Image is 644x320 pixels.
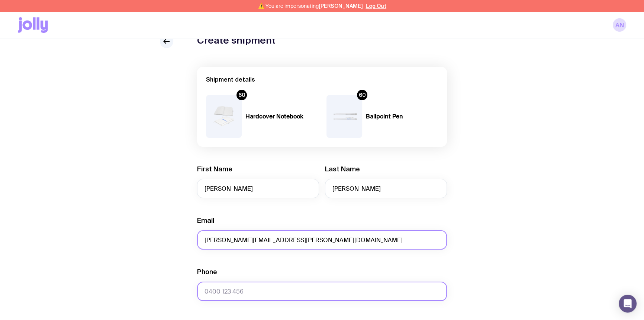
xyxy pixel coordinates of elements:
[206,76,438,83] h2: Shipment details
[197,216,214,225] label: Email
[366,3,386,9] button: Log Out
[325,165,360,174] label: Last Name
[319,3,363,9] span: [PERSON_NAME]
[613,18,626,32] a: AN
[619,295,637,313] div: Open Intercom Messenger
[258,3,363,9] span: ⚠️ You are impersonating
[357,90,367,100] div: 60
[325,179,447,198] input: Last Name
[197,35,276,46] h1: Create shipment
[197,230,447,250] input: employee@company.com
[197,282,447,301] input: 0400 123 456
[197,165,232,174] label: First Name
[366,113,438,120] h4: Ballpoint Pen
[197,179,319,198] input: First Name
[197,267,217,276] label: Phone
[236,90,247,100] div: 60
[245,113,318,120] h4: Hardcover Notebook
